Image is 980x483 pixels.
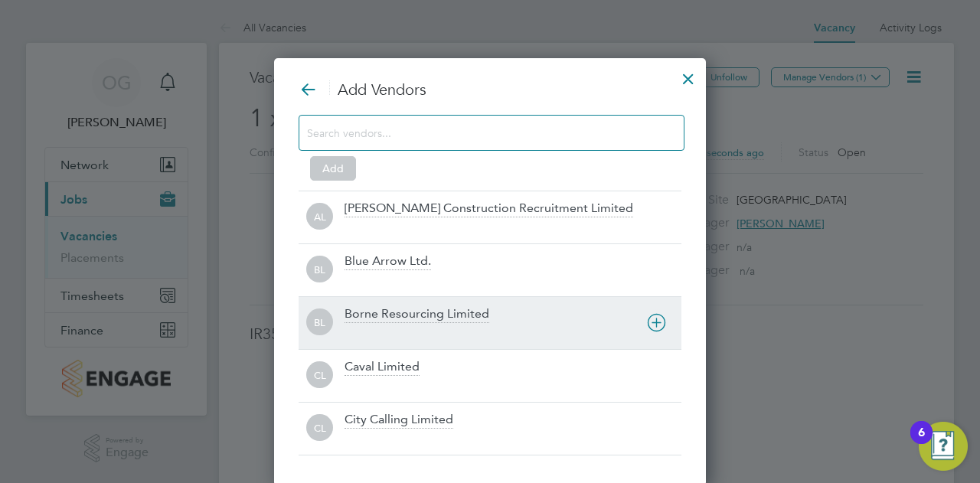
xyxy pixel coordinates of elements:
div: 6 [918,432,925,452]
span: CL [306,362,333,389]
div: Borne Resourcing Limited [345,306,489,323]
div: Caval Limited [345,359,420,376]
span: AL [306,204,333,230]
button: Add [310,156,356,181]
button: Open Resource Center, 6 new notifications [919,422,968,471]
span: BL [306,309,333,336]
div: Blue Arrow Ltd. [345,253,431,270]
h3: Add Vendors [299,80,681,100]
input: Search vendors... [307,122,652,142]
span: CL [306,415,333,442]
span: BL [306,256,333,283]
div: [PERSON_NAME] Construction Recruitment Limited [345,201,633,217]
div: City Calling Limited [345,412,453,429]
